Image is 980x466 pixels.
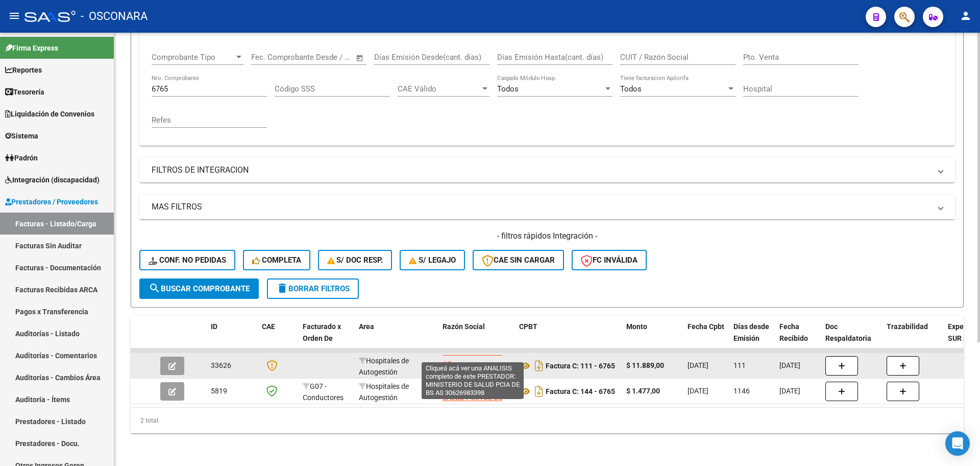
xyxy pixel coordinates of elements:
[355,316,424,361] datatable-header-cell: Area
[149,282,161,294] mat-icon: search
[243,250,310,270] button: Completa
[262,322,275,331] span: CAE
[5,86,44,98] span: Tesorería
[359,322,374,331] span: Area
[5,108,94,120] span: Liquidación de Convenios
[775,316,821,361] datatable-header-cell: Fecha Recibido
[546,387,615,395] strong: Factura C: 144 - 6765
[626,361,664,369] strong: $ 11.889,00
[409,255,456,265] span: S/ legajo
[497,84,519,94] span: Todos
[733,361,746,369] span: 111
[139,278,259,299] button: Buscar Comprobante
[139,250,235,270] button: Conf. no pedidas
[733,322,769,342] span: Días desde Emisión
[620,84,642,94] span: Todos
[131,408,964,433] div: 2 total
[276,282,288,294] mat-icon: delete
[821,316,883,361] datatable-header-cell: Doc Respaldatoria
[572,250,647,270] button: FC Inválida
[688,361,708,369] span: [DATE]
[443,382,502,414] span: MINISTERIO DE SALUD PCIA DE BS AS
[779,387,800,395] span: [DATE]
[887,322,928,331] span: Trazabilidad
[252,255,301,265] span: Completa
[211,387,227,395] span: 5819
[359,357,409,377] span: Hospitales de Autogestión
[5,196,98,207] span: Prestadores / Proveedores
[779,361,800,369] span: [DATE]
[960,10,972,22] mat-icon: person
[779,322,808,342] span: Fecha Recibido
[211,361,231,369] span: 33626
[276,284,350,293] span: Borrar Filtros
[354,52,366,64] button: Open calendar
[327,255,383,265] span: S/ Doc Resp.
[303,322,341,342] span: Facturado x Orden De
[139,158,955,182] mat-expansion-panel-header: FILTROS DE INTEGRACION
[359,382,409,402] span: Hospitales de Autogestión
[688,387,708,395] span: [DATE]
[211,322,217,331] span: ID
[622,316,683,361] datatable-header-cell: Monto
[149,255,226,265] span: Conf. no pedidas
[729,316,775,361] datatable-header-cell: Días desde Emisión
[149,284,250,293] span: Buscar Comprobante
[139,195,955,219] mat-expansion-panel-header: MAS FILTROS
[267,278,359,299] button: Borrar Filtros
[5,130,38,142] span: Sistema
[443,322,485,331] span: Razón Social
[688,322,724,331] span: Fecha Cpbt
[626,387,660,395] strong: $ 1.477,00
[546,362,615,370] strong: Factura C: 111 - 6765
[482,255,555,265] span: CAE SIN CARGAR
[5,42,58,54] span: Firma Express
[532,358,546,374] i: Descargar documento
[532,383,546,400] i: Descargar documento
[5,152,38,164] span: Padrón
[825,322,871,342] span: Doc Respaldatoria
[318,250,393,270] button: S/ Doc Resp.
[5,174,100,185] span: Integración (discapacidad)
[581,255,638,265] span: FC Inválida
[207,316,258,361] datatable-header-cell: ID
[519,322,537,331] span: CPBT
[626,322,647,331] span: Monto
[152,201,930,213] mat-panel-title: MAS FILTROS
[443,355,511,377] div: 30626983398
[733,387,750,395] span: 1146
[139,230,955,242] h4: - filtros rápidos Integración -
[945,431,970,456] div: Open Intercom Messenger
[293,53,343,62] input: End date
[5,64,42,76] span: Reportes
[152,53,234,62] span: Comprobante Tipo
[81,5,148,28] span: - OSCONARA
[515,316,622,361] datatable-header-cell: CPBT
[438,316,515,361] datatable-header-cell: Razón Social
[883,316,944,361] datatable-header-cell: Trazabilidad
[8,10,20,22] mat-icon: menu
[299,316,355,361] datatable-header-cell: Facturado x Orden De
[152,165,930,176] mat-panel-title: FILTROS DE INTEGRACION
[400,250,465,270] button: S/ legajo
[473,250,564,270] button: CAE SIN CARGAR
[398,84,480,94] span: CAE Válido
[251,53,284,62] input: Start date
[258,316,299,361] datatable-header-cell: CAE
[683,316,729,361] datatable-header-cell: Fecha Cpbt
[443,381,511,402] div: 30626983398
